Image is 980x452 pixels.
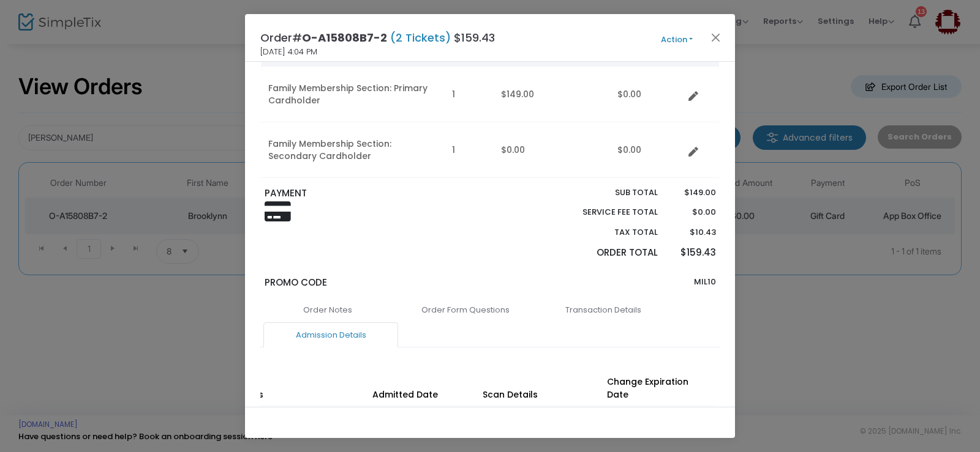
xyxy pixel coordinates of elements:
[669,187,715,199] p: $149.00
[669,206,715,218] p: $0.00
[603,372,714,406] th: Change Expiration Date
[265,276,484,290] p: Promo Code
[708,29,724,45] button: Close
[263,322,398,348] a: Admission Details
[554,187,658,199] p: Sub total
[640,33,714,46] button: Action
[260,297,395,323] a: Order Notes
[369,406,479,432] td: -
[445,67,494,122] td: 1
[610,122,684,178] td: $0.00
[445,122,494,178] td: 1
[669,246,715,260] p: $159.43
[554,246,658,260] p: Order Total
[302,30,387,45] span: O-A15808B7-2
[490,276,722,298] div: MIL10
[261,24,719,178] div: Data table
[231,372,369,406] th: Status
[369,372,479,406] th: Admitted Date
[479,406,603,432] td: MarkParticipantRecordsPaid
[669,226,715,239] p: $10.43
[554,206,658,218] p: Service Fee Total
[554,226,658,239] p: Tax Total
[398,297,533,323] a: Order Form Questions
[479,372,603,406] th: Scan Details
[610,67,684,122] td: $0.00
[260,46,317,58] span: [DATE] 4:04 PM
[494,67,610,122] td: $149.00
[261,67,445,122] td: Family Membership Section: Primary Cardholder
[494,122,610,178] td: $0.00
[387,30,454,45] span: (2 Tickets)
[536,297,671,323] a: Transaction Details
[261,122,445,178] td: Family Membership Section: Secondary Cardholder
[265,187,484,201] p: PAYMENT
[260,29,495,46] h4: Order# $159.43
